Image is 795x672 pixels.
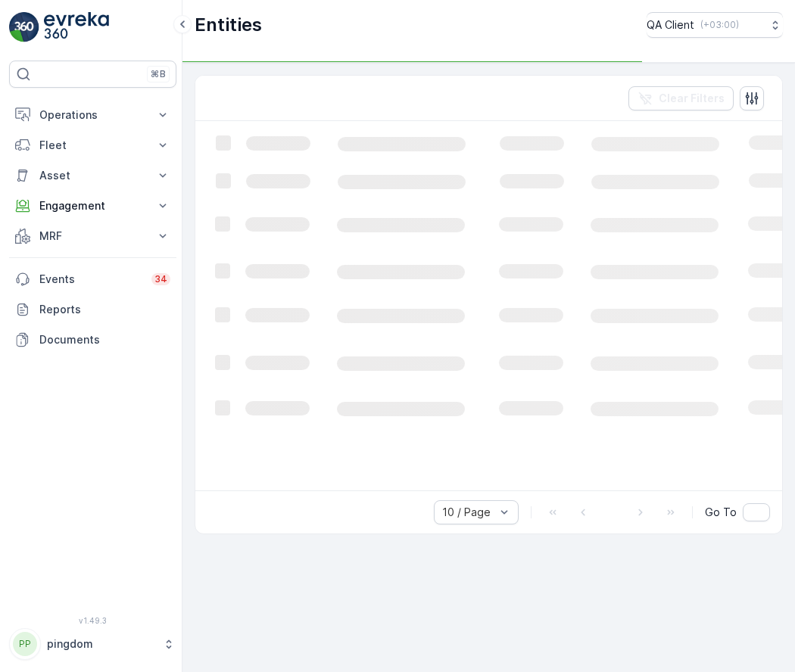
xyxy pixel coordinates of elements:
[9,616,176,625] span: v 1.49.3
[39,107,146,123] p: Operations
[39,198,146,213] p: Engagement
[647,17,694,33] p: QA Client
[9,628,176,660] button: PPpingdom
[195,13,262,37] p: Entities
[9,130,176,160] button: Fleet
[9,12,39,42] img: logo
[700,19,739,31] p: ( +03:00 )
[9,100,176,130] button: Operations
[39,272,142,287] p: Events
[151,68,166,80] p: ⌘B
[628,86,734,110] button: Clear Filters
[9,221,176,251] button: MRF
[39,332,170,347] p: Documents
[39,229,146,244] p: MRF
[705,505,737,520] span: Go To
[647,12,783,38] button: QA Client(+03:00)
[9,160,176,191] button: Asset
[9,294,176,325] a: Reports
[659,91,725,106] p: Clear Filters
[154,273,167,285] p: 34
[9,264,176,294] a: Events34
[44,12,109,42] img: logo_light-DOdMpM7g.png
[39,302,170,317] p: Reports
[13,632,37,656] div: PP
[39,138,146,153] p: Fleet
[9,191,176,221] button: Engagement
[39,168,146,183] p: Asset
[9,325,176,355] a: Documents
[47,636,155,652] p: pingdom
